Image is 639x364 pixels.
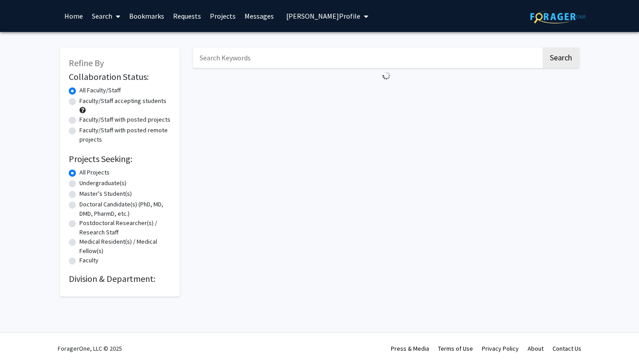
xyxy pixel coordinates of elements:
h2: Projects Seeking: [69,154,171,164]
a: Messages [240,0,278,32]
a: About [528,344,544,352]
label: Faculty/Staff accepting students [79,96,166,106]
a: Terms of Use [438,344,473,352]
button: Search [543,47,579,68]
div: ForagerOne, LLC © 2025 [58,333,122,364]
span: [PERSON_NAME] Profile [286,12,360,20]
label: Postdoctoral Researcher(s) / Research Staff [79,218,171,237]
label: Medical Resident(s) / Medical Fellow(s) [79,237,171,256]
img: ForagerOne Logo [530,10,586,24]
a: Requests [169,0,205,32]
a: Projects [205,0,240,32]
img: Loading [379,68,394,83]
label: Master's Student(s) [79,189,132,198]
label: Faculty [79,256,99,265]
label: Faculty/Staff with posted remote projects [79,126,171,144]
label: All Faculty/Staff [79,86,121,95]
label: Doctoral Candidate(s) (PhD, MD, DMD, PharmD, etc.) [79,200,171,218]
a: Home [60,0,87,32]
a: Press & Media [391,344,429,352]
label: All Projects [79,168,110,177]
label: Faculty/Staff with posted projects [79,115,170,124]
label: Undergraduate(s) [79,178,126,188]
a: Search [87,0,125,32]
a: Contact Us [552,344,581,352]
a: Bookmarks [125,0,169,32]
nav: Page navigation [193,83,579,104]
h2: Collaboration Status: [69,71,171,82]
a: Privacy Policy [482,344,519,352]
span: Refine By [69,57,104,68]
h2: Division & Department: [69,273,171,284]
input: Search Keywords [193,47,541,68]
iframe: Chat [601,324,632,357]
